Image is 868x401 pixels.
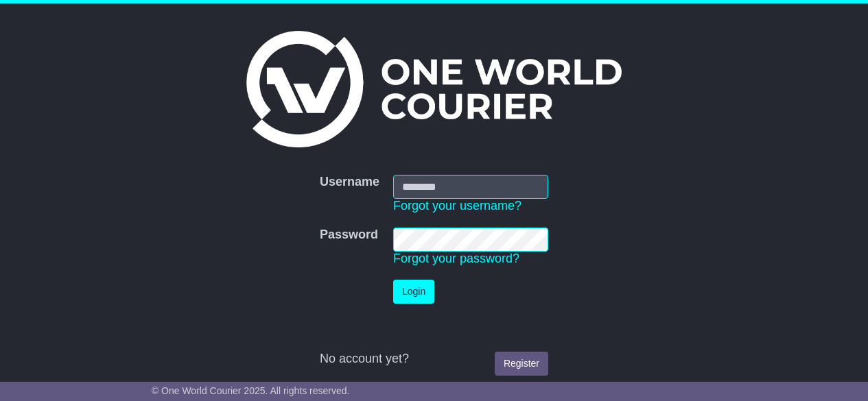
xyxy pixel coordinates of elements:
div: No account yet? [320,352,548,367]
label: Password [320,228,378,243]
span: © One World Courier 2025. All rights reserved. [152,385,350,396]
a: Register [495,352,548,376]
button: Login [393,280,434,304]
img: One World [246,31,621,147]
a: Forgot your password? [393,252,519,265]
label: Username [320,175,379,190]
a: Forgot your username? [393,199,521,212]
